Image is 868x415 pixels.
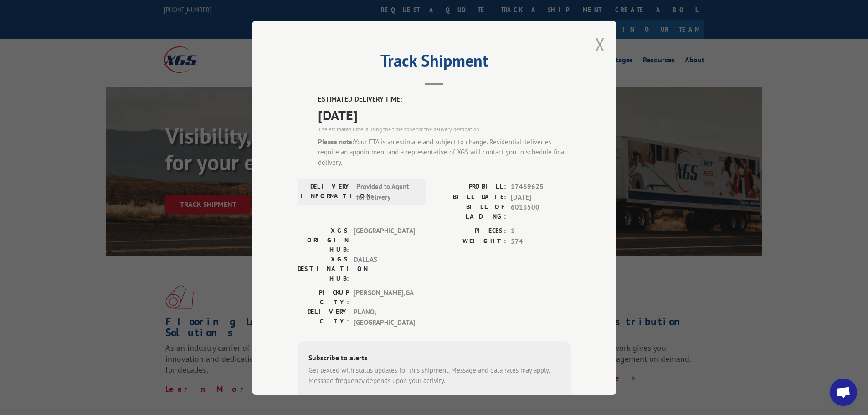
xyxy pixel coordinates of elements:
label: ESTIMATED DELIVERY TIME: [318,94,571,105]
span: [PERSON_NAME] , GA [354,288,415,307]
label: DELIVERY CITY: [298,307,349,328]
label: PROBILL: [434,182,506,192]
label: DELIVERY INFORMATION: [300,182,352,202]
label: PIECES: [434,226,506,236]
span: 574 [511,236,571,246]
label: PICKUP CITY: [298,288,349,307]
div: Get texted with status updates for this shipment. Message and data rates may apply. Message frequ... [308,365,560,386]
span: [DATE] [511,192,571,202]
label: XGS DESTINATION HUB: [298,255,349,283]
span: 17469625 [511,182,571,192]
span: Provided to Agent for Delivery [356,182,418,202]
strong: Please note: [318,137,354,146]
button: Close modal [595,32,605,56]
span: DALLAS [354,255,415,283]
label: BILL DATE: [434,192,506,202]
span: 6013500 [511,202,571,221]
span: PLANO , [GEOGRAPHIC_DATA] [354,307,415,328]
label: BILL OF LADING: [434,202,506,221]
div: Your ETA is an estimate and subject to change. Residential deliveries require an appointment and ... [318,137,571,168]
span: [DATE] [318,104,571,125]
div: Open chat [830,379,857,406]
h2: Track Shipment [298,54,571,72]
label: WEIGHT: [434,236,506,246]
span: [GEOGRAPHIC_DATA] [354,226,415,255]
span: 1 [511,226,571,236]
div: The estimated time is using the time zone for the delivery destination. [318,125,571,133]
div: Subscribe to alerts [308,352,560,365]
label: XGS ORIGIN HUB: [298,226,349,255]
